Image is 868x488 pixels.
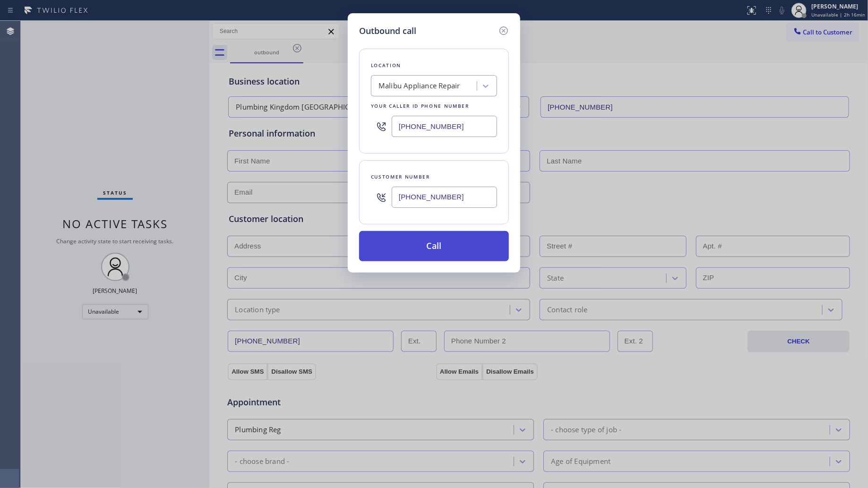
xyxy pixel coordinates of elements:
[371,101,497,111] div: Your caller id phone number
[392,187,497,208] input: (123) 456-7890
[359,25,416,37] h5: Outbound call
[359,231,509,261] button: Call
[392,116,497,137] input: (123) 456-7890
[371,60,497,70] div: Location
[371,172,497,182] div: Customer number
[378,81,460,92] div: Malibu Appliance Repair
